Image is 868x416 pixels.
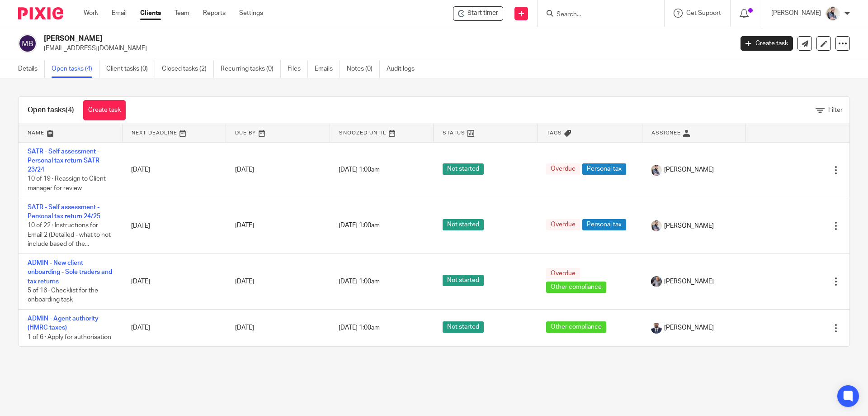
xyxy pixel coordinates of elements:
[443,275,484,286] span: Not started
[664,165,714,174] span: [PERSON_NAME]
[453,6,503,21] div: Melissa Bourne
[28,222,111,247] span: 10 of 22 · Instructions for Email 2 (Detailed - what to not include based of the...
[122,142,226,198] td: [DATE]
[106,60,155,78] a: Client tasks (0)
[664,277,714,286] span: [PERSON_NAME]
[288,60,308,78] a: Files
[664,221,714,230] span: [PERSON_NAME]
[664,323,714,332] span: [PERSON_NAME]
[347,60,380,78] a: Notes (0)
[28,176,106,192] span: 10 of 19 · Reassign to Client manager for review
[582,163,626,175] span: Personal tax
[44,44,727,53] p: [EMAIL_ADDRESS][DOMAIN_NAME]
[28,148,99,173] a: SATR - Self assessment - Personal tax return SATR 23/24
[546,282,606,293] span: Other compliance
[546,321,606,333] span: Other compliance
[651,165,662,176] img: Pixie%2002.jpg
[443,130,465,135] span: Status
[84,9,98,18] a: Work
[828,107,843,113] span: Filter
[18,34,37,53] img: svg%3E
[315,60,340,78] a: Emails
[546,268,580,279] span: Overdue
[582,219,626,230] span: Personal tax
[235,223,254,229] span: [DATE]
[651,276,662,287] img: -%20%20-%20studio@ingrained.co.uk%20for%20%20-20220223%20at%20101413%20-%201W1A2026.jpg
[339,278,380,285] span: [DATE] 1:00am
[826,6,840,21] img: Pixie%2002.jpg
[28,260,112,285] a: ADMIN - New client onboarding - Sole traders and tax returns
[339,325,380,331] span: [DATE] 1:00am
[651,323,662,334] img: WhatsApp%20Image%202022-05-18%20at%206.27.04%20PM.jpeg
[387,60,421,78] a: Audit logs
[339,167,380,173] span: [DATE] 1:00am
[651,220,662,231] img: Pixie%2002.jpg
[339,223,380,229] span: [DATE] 1:00am
[28,204,100,220] a: SATR - Self assessment - Personal tax return 24/25
[66,106,74,114] span: (4)
[44,34,590,43] h2: [PERSON_NAME]
[52,60,99,78] a: Open tasks (4)
[546,219,580,230] span: Overdue
[221,60,281,78] a: Recurring tasks (0)
[443,219,484,230] span: Not started
[18,7,63,19] img: Pixie
[741,36,793,51] a: Create task
[122,310,226,347] td: [DATE]
[140,9,161,18] a: Clients
[175,9,189,18] a: Team
[546,163,580,175] span: Overdue
[203,9,226,18] a: Reports
[339,130,387,135] span: Snoozed Until
[467,9,498,18] span: Start timer
[162,60,214,78] a: Closed tasks (2)
[239,9,263,18] a: Settings
[235,167,254,173] span: [DATE]
[28,105,74,115] h1: Open tasks
[556,11,637,19] input: Search
[122,198,226,253] td: [DATE]
[443,321,484,333] span: Not started
[28,334,111,340] span: 1 of 6 · Apply for authorisation
[18,60,45,78] a: Details
[443,163,484,175] span: Not started
[28,287,98,303] span: 5 of 16 · Checklist for the onboarding task
[771,9,821,18] p: [PERSON_NAME]
[122,253,226,309] td: [DATE]
[235,325,254,331] span: [DATE]
[686,10,721,16] span: Get Support
[547,130,562,135] span: Tags
[235,278,254,285] span: [DATE]
[28,316,99,331] a: ADMIN - Agent authority (HMRC taxes)
[83,100,126,120] a: Create task
[112,9,127,18] a: Email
